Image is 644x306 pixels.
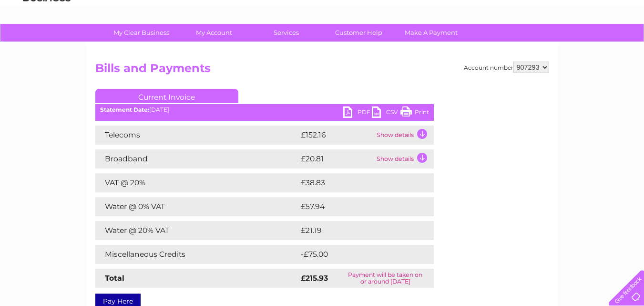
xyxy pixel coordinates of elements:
[95,106,434,113] div: [DATE]
[95,221,298,240] td: Water @ 20% VAT
[95,173,298,192] td: VAT @ 20%
[95,245,298,264] td: Miscellaneous Credits
[298,197,414,216] td: £57.94
[374,126,434,145] td: Show details
[527,41,555,48] a: Telecoms
[343,106,372,120] a: PDF
[95,197,298,216] td: Water @ 0% VAT
[102,24,181,42] a: My Clear Business
[95,89,238,103] a: Current Invoice
[97,5,548,46] div: Clear Business is a trading name of Verastar Limited (registered in [GEOGRAPHIC_DATA] No. 3667643...
[95,62,549,80] h2: Bills and Payments
[476,41,494,48] a: Water
[298,173,415,192] td: £38.83
[372,106,400,120] a: CSV
[581,41,604,48] a: Contact
[319,24,398,42] a: Customer Help
[95,126,298,145] td: Telecoms
[105,274,124,283] strong: Total
[301,274,328,283] strong: £215.93
[337,269,433,288] td: Payment will be taken on or around [DATE]
[500,41,521,48] a: Energy
[298,149,374,169] td: £20.81
[298,245,416,264] td: -£75.00
[174,24,253,42] a: My Account
[392,24,470,42] a: Make A Payment
[95,149,298,169] td: Broadband
[464,62,549,73] div: Account number
[464,5,530,17] a: 0333 014 3131
[298,126,374,145] td: £152.16
[613,41,635,48] a: Log out
[400,106,429,120] a: Print
[22,25,71,54] img: logo.png
[298,221,413,240] td: £21.19
[561,41,575,48] a: Blog
[247,24,326,42] a: Services
[100,106,149,113] b: Statement Date:
[374,149,434,169] td: Show details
